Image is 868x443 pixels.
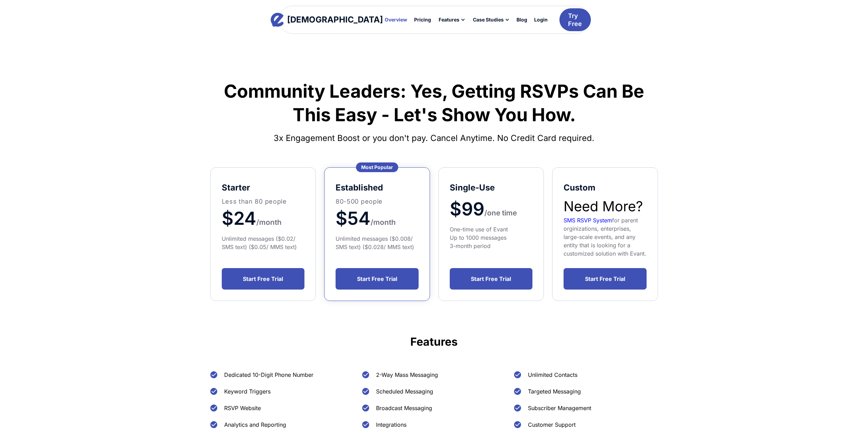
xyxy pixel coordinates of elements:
[531,14,551,26] a: Login
[224,387,271,396] div: Keyword Triggers
[414,17,431,22] div: Pricing
[256,218,282,227] span: /month
[224,371,313,379] div: Dedicated 10-Digit Phone Number
[224,420,286,429] div: Analytics and Reporting
[564,216,647,258] div: for parent orginizations, enterprises, large-scale events, and any entity that is looking for a c...
[473,17,504,22] div: Case Studies
[559,8,591,32] a: Try Free
[373,218,396,227] span: month
[222,234,305,251] div: Unlimited messages ($0.02/ SMS text) ($0.05/ MMS text)
[450,198,484,220] span: $99
[435,14,469,26] div: Features
[564,182,647,193] h5: Custom
[371,218,373,227] span: /
[564,268,647,290] a: Start Free Trial
[513,14,531,26] a: Blog
[450,225,533,250] div: One-time use of Evant Up to 1000 messages 3-month period
[373,207,396,229] a: month
[210,80,658,126] h1: Community Leaders: Yes, Getting RSVPs Can Be This Easy - Let's Show You How.
[528,420,576,429] div: Customer Support
[517,17,527,22] div: Blog
[210,334,658,350] h3: Features
[484,209,517,217] span: /one time
[450,182,533,193] h5: Single-Use
[564,217,612,224] a: SMS RSVP System
[336,197,419,206] p: 80-500 people
[356,162,398,172] div: Most Popular
[336,207,371,229] span: $54
[376,371,438,379] div: 2-Way Mass Messaging
[528,371,577,379] div: Unlimited Contacts
[224,404,261,412] div: RSVP Website
[287,16,383,24] div: [DEMOGRAPHIC_DATA]
[336,182,419,193] h5: established
[277,13,376,27] a: home
[534,17,548,22] div: Login
[469,14,513,26] div: Case Studies
[222,268,305,290] a: Start Free Trial
[385,17,407,22] div: Overview
[376,387,433,396] div: Scheduled Messaging
[210,130,658,147] h4: 3x Engagement Boost or you don't pay. Cancel Anytime. No Credit Card required.
[376,404,432,412] div: Broadcast Messaging
[222,197,305,206] p: Less than 80 people
[381,14,411,26] a: Overview
[450,268,533,290] a: Start Free Trial
[568,12,582,28] div: Try Free
[528,387,581,396] div: Targeted Messaging
[528,404,591,412] div: Subscriber Management
[222,207,256,229] span: $24
[439,17,459,22] div: Features
[222,182,305,193] h5: starter
[376,420,406,429] div: Integrations
[411,14,435,26] a: Pricing
[336,234,419,251] div: Unlimited messages ($0.008/ SMS text) ($0.028/ MMS text)
[564,197,647,216] h2: Need More?
[336,268,419,290] a: Start Free Trial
